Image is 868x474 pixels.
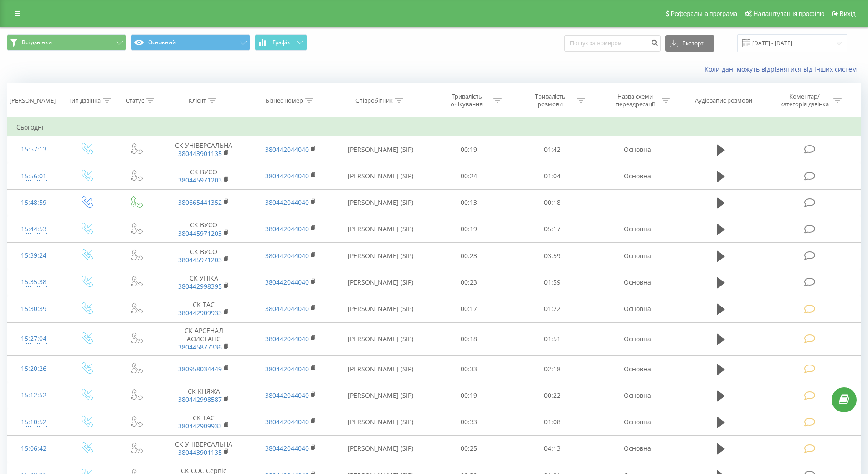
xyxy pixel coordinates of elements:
td: 00:18 [511,189,594,216]
td: 01:08 [511,409,594,435]
td: 00:33 [427,409,511,435]
a: 380443901135 [178,448,222,457]
td: 00:18 [427,322,511,356]
td: СК УНІКА [160,269,247,296]
div: Аудіозапис розмови [695,97,752,104]
a: 380445877336 [178,343,222,351]
a: 380442044040 [265,145,309,154]
a: 380442909933 [178,422,222,430]
button: Графік [255,34,307,51]
td: СК КНЯЖА [160,382,247,409]
td: [PERSON_NAME] (SIP) [334,216,427,242]
td: [PERSON_NAME] (SIP) [334,435,427,462]
td: 00:19 [427,136,511,163]
div: 15:56:01 [16,167,51,185]
a: 380442044040 [265,278,309,286]
td: 00:23 [427,243,511,269]
td: 05:17 [511,216,594,242]
a: 380442044040 [265,391,309,400]
td: СК ТАС [160,409,247,435]
td: [PERSON_NAME] (SIP) [334,382,427,409]
td: Основна [594,136,680,163]
td: Основна [594,163,680,189]
span: Вихід [840,10,856,17]
a: 380442044040 [265,365,309,373]
td: 00:22 [511,382,594,409]
div: 15:12:52 [16,386,51,404]
button: Експорт [665,35,714,52]
td: Основна [594,296,680,322]
a: 380442044040 [265,198,309,207]
td: 01:42 [511,136,594,163]
td: 00:33 [427,356,511,382]
div: 15:30:39 [16,300,51,318]
td: Основна [594,435,680,462]
div: 15:10:52 [16,413,51,431]
td: Основна [594,382,680,409]
td: [PERSON_NAME] (SIP) [334,296,427,322]
div: 15:57:13 [16,141,51,158]
td: Сьогодні [7,118,861,136]
td: 01:59 [511,269,594,296]
div: Тривалість очікування [442,93,491,108]
a: 380443901135 [178,149,222,158]
a: 380442044040 [265,224,309,233]
td: СК ТАС [160,296,247,322]
td: Основна [594,409,680,435]
td: Основна [594,322,680,356]
div: [PERSON_NAME] [10,97,56,104]
a: Коли дані можуть відрізнятися вiд інших систем [704,65,861,73]
td: СК УНІВЕРСАЛЬНА [160,136,247,163]
div: Співробітник [355,97,393,104]
td: Основна [594,243,680,269]
span: Налаштування профілю [753,10,824,17]
div: 15:44:53 [16,220,51,238]
td: [PERSON_NAME] (SIP) [334,136,427,163]
td: 02:18 [511,356,594,382]
td: СК ВУСО [160,243,247,269]
div: Тривалість розмови [526,93,575,108]
div: Тип дзвінка [68,97,101,104]
td: Основна [594,216,680,242]
td: [PERSON_NAME] (SIP) [334,409,427,435]
input: Пошук за номером [564,35,661,52]
td: 01:51 [511,322,594,356]
td: [PERSON_NAME] (SIP) [334,163,427,189]
td: 00:17 [427,296,511,322]
button: Всі дзвінки [7,34,126,51]
div: 15:39:24 [16,247,51,265]
a: 380445971203 [178,176,222,184]
td: СК ВУСО [160,216,247,242]
td: 00:25 [427,435,511,462]
div: 15:35:38 [16,273,51,291]
button: Основний [131,34,250,51]
td: [PERSON_NAME] (SIP) [334,243,427,269]
td: 00:13 [427,189,511,216]
a: 380442044040 [265,251,309,260]
td: Основна [594,269,680,296]
td: 01:04 [511,163,594,189]
a: 380442044040 [265,304,309,313]
td: [PERSON_NAME] (SIP) [334,322,427,356]
td: 00:19 [427,216,511,242]
a: 380665441352 [178,198,222,207]
a: 380442044040 [265,334,309,343]
span: Реферальна програма [671,10,738,17]
span: Всі дзвінки [22,39,52,46]
a: 380442909933 [178,308,222,317]
a: 380442044040 [265,417,309,426]
a: 380442998395 [178,282,222,291]
a: 380958034449 [178,365,222,373]
div: Назва схеми переадресації [611,93,659,108]
td: [PERSON_NAME] (SIP) [334,189,427,216]
a: 380442044040 [265,172,309,180]
div: 15:06:42 [16,440,51,458]
td: [PERSON_NAME] (SIP) [334,356,427,382]
td: 00:19 [427,382,511,409]
td: 00:23 [427,269,511,296]
td: 00:24 [427,163,511,189]
div: 15:20:26 [16,360,51,378]
td: Основна [594,356,680,382]
a: 380442998587 [178,395,222,404]
a: 380442044040 [265,444,309,453]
